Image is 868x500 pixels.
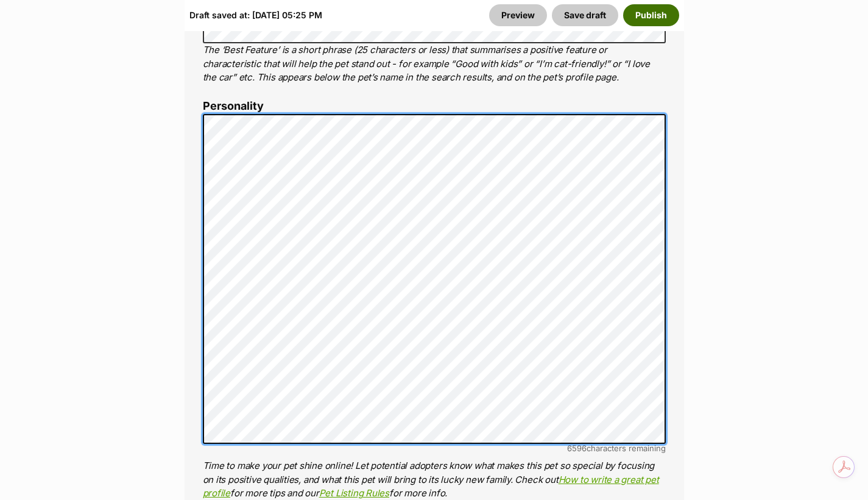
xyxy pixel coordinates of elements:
[552,4,618,26] button: Save draft
[203,444,666,453] div: characters remaining
[203,100,666,113] label: Personality
[203,43,666,85] p: The ‘Best Feature’ is a short phrase (25 characters or less) that summarises a positive feature o...
[319,487,389,499] a: Pet Listing Rules
[489,4,547,26] a: Preview
[567,443,587,453] span: 6596
[189,4,322,26] div: Draft saved at: [DATE] 05:25 PM
[623,4,679,26] button: Publish
[203,474,659,499] a: How to write a great pet profile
